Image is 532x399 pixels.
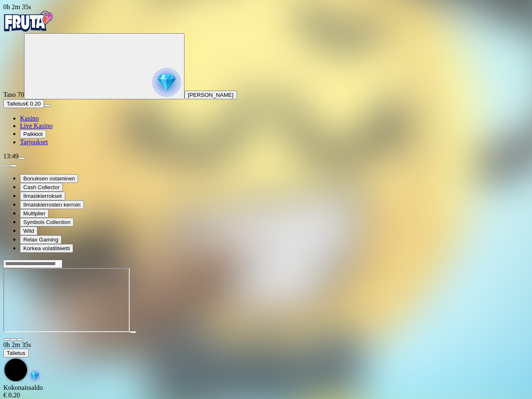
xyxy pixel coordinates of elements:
[23,193,62,199] span: Ilmaiskierrokset
[3,91,24,98] span: Taso 70
[23,236,58,243] span: Relax Gaming
[130,331,136,333] button: play icon
[7,101,25,107] span: Talletus
[10,338,17,341] button: chevron-down icon
[23,131,43,137] span: Palkkiot
[7,350,25,356] span: Talletus
[20,209,49,218] button: Multiplier
[23,228,34,234] span: Wild
[28,369,42,382] img: reward-icon
[20,200,84,209] button: Ilmaiskierrosten kerroin
[3,11,53,32] img: Fruta
[20,218,74,227] button: Symbols Collection
[23,210,45,217] span: Multiplier
[20,183,63,192] button: Cash Collector
[3,165,10,167] button: prev slide
[3,341,31,348] span: user session time
[3,341,529,384] div: Game menu
[23,202,81,208] span: Ilmaiskierrosten kerroin
[20,122,53,129] a: Live Kasino
[23,245,70,251] span: Korkea volatiliteetti
[23,184,59,190] span: Cash Collector
[20,227,37,235] button: Wild
[3,268,130,332] iframe: Bill & Coin
[3,11,529,146] nav: Primary
[18,157,25,160] button: menu
[3,3,31,10] span: user session time
[3,384,529,399] div: Kokonaissaldo
[20,138,48,145] a: Tarjoukset
[3,338,10,341] button: close icon
[3,26,53,33] a: Fruta
[44,104,51,107] button: menu
[17,338,23,341] button: fullscreen icon
[3,349,29,357] button: Talletus
[3,260,62,268] input: Search
[25,101,41,107] span: € 0.20
[3,115,529,146] nav: Main menu
[20,235,62,244] button: Relax Gaming
[3,99,44,108] button: Talletusplus icon€ 0.20
[20,244,73,253] button: Korkea volatiliteetti
[20,115,39,122] a: Kasino
[20,174,78,183] button: Bonuksen ostaminen
[3,392,529,399] div: € 0.20
[188,92,234,98] span: [PERSON_NAME]
[152,68,181,97] img: reward progress
[20,130,46,138] button: Palkkiot
[3,153,18,160] span: 13:49
[23,219,70,225] span: Symbols Collection
[24,33,185,99] button: reward progress
[185,91,237,99] button: [PERSON_NAME]
[20,192,65,200] button: Ilmaiskierrokset
[23,175,75,182] span: Bonuksen ostaminen
[10,165,17,167] button: next slide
